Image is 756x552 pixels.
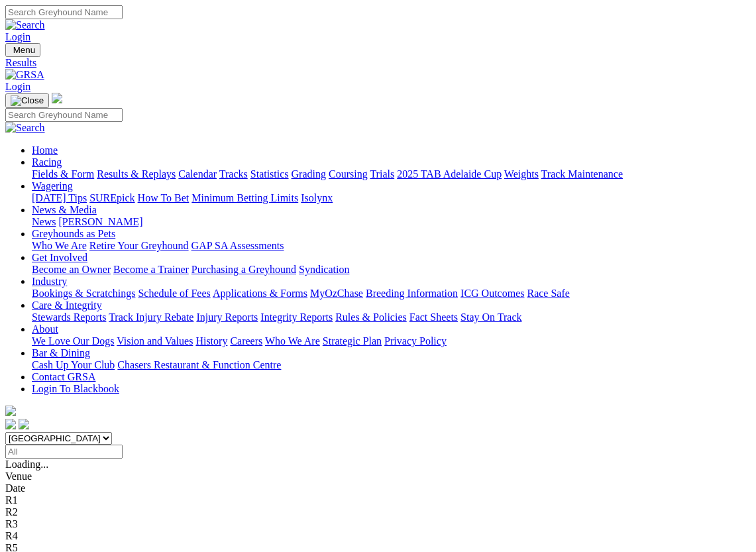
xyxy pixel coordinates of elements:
a: Login [5,81,30,92]
a: Track Maintenance [541,168,623,180]
a: Login To Blackbook [32,383,119,394]
a: Results & Replays [97,168,176,180]
a: Get Involved [32,252,87,263]
a: 2025 TAB Adelaide Cup [397,168,502,180]
a: Fields & Form [32,168,94,180]
a: Coursing [329,168,368,180]
a: Contact GRSA [32,371,95,382]
a: Race Safe [527,288,569,299]
img: Search [5,19,45,31]
button: Toggle navigation [5,43,40,57]
a: GAP SA Assessments [191,240,284,251]
a: Wagering [32,180,73,192]
a: Privacy Policy [384,335,447,347]
a: Login [5,31,30,42]
img: Search [5,122,45,134]
a: ICG Outcomes [460,288,524,299]
img: logo-grsa-white.png [5,406,16,416]
a: Trials [370,168,394,180]
a: History [195,335,227,347]
a: Who We Are [265,335,320,347]
a: Fact Sheets [409,311,458,323]
div: Date [5,482,751,494]
a: Tracks [219,168,248,180]
div: R3 [5,518,751,530]
a: About [32,323,58,335]
input: Search [5,108,123,122]
a: How To Bet [138,192,189,203]
a: Syndication [299,264,349,275]
a: Industry [32,276,67,287]
div: Bar & Dining [32,359,751,371]
a: Who We Are [32,240,87,251]
a: Chasers Restaurant & Function Centre [117,359,281,370]
div: Wagering [32,192,751,204]
a: Purchasing a Greyhound [191,264,296,275]
a: Stay On Track [460,311,521,323]
a: Calendar [178,168,217,180]
div: R1 [5,494,751,506]
a: Isolynx [301,192,333,203]
a: Home [32,144,58,156]
span: Loading... [5,459,48,470]
a: Breeding Information [366,288,458,299]
a: Injury Reports [196,311,258,323]
a: Statistics [250,168,289,180]
div: Racing [32,168,751,180]
div: Industry [32,288,751,300]
a: SUREpick [89,192,135,203]
img: GRSA [5,69,44,81]
a: Stewards Reports [32,311,106,323]
div: About [32,335,751,347]
a: Greyhounds as Pets [32,228,115,239]
input: Select date [5,445,123,459]
a: Schedule of Fees [138,288,210,299]
a: Rules & Policies [335,311,407,323]
div: News & Media [32,216,751,228]
a: Careers [230,335,262,347]
button: Toggle navigation [5,93,49,108]
a: News [32,216,56,227]
img: twitter.svg [19,419,29,429]
a: Racing [32,156,62,168]
a: We Love Our Dogs [32,335,114,347]
a: Become a Trainer [113,264,189,275]
a: Weights [504,168,539,180]
a: Vision and Values [117,335,193,347]
img: logo-grsa-white.png [52,93,62,103]
a: [DATE] Tips [32,192,87,203]
a: Bookings & Scratchings [32,288,135,299]
img: facebook.svg [5,419,16,429]
span: Menu [13,45,35,55]
div: Care & Integrity [32,311,751,323]
div: Get Involved [32,264,751,276]
a: Become an Owner [32,264,111,275]
div: R4 [5,530,751,542]
div: Greyhounds as Pets [32,240,751,252]
a: News & Media [32,204,97,215]
a: Retire Your Greyhound [89,240,189,251]
div: R2 [5,506,751,518]
img: Close [11,95,44,106]
div: Venue [5,470,751,482]
a: Integrity Reports [260,311,333,323]
a: [PERSON_NAME] [58,216,142,227]
a: Strategic Plan [323,335,382,347]
a: Applications & Forms [213,288,307,299]
a: Cash Up Your Club [32,359,115,370]
a: Care & Integrity [32,300,102,311]
a: Track Injury Rebate [109,311,193,323]
a: Results [5,57,751,69]
input: Search [5,5,123,19]
a: Bar & Dining [32,347,90,359]
a: Grading [292,168,326,180]
a: Minimum Betting Limits [191,192,298,203]
a: MyOzChase [310,288,363,299]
